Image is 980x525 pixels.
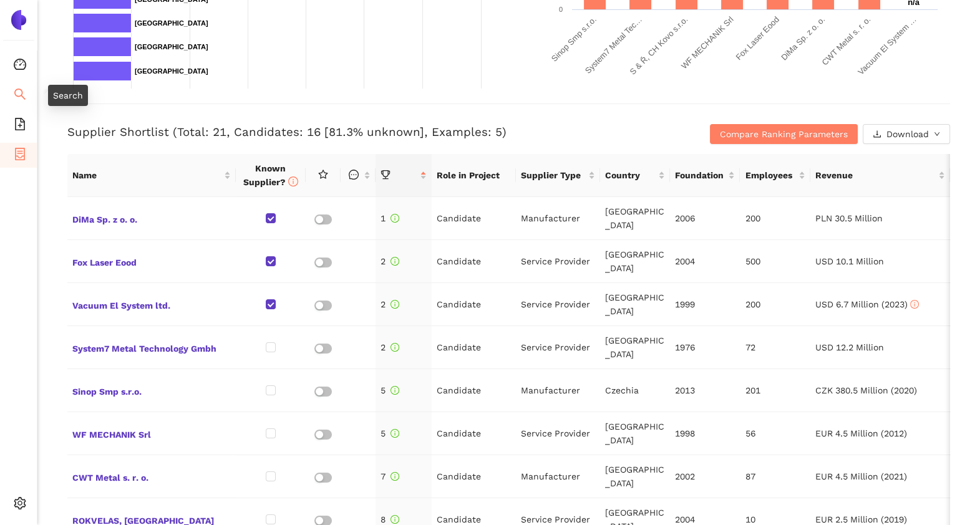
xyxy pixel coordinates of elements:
[600,369,670,412] td: Czechia
[815,342,884,352] span: USD 12.2 Million
[605,168,656,182] span: Country
[67,154,236,197] th: this column's title is Name,this column is sortable
[710,124,858,144] button: Compare Ranking Parameters
[432,154,516,197] th: Role in Project
[934,131,940,138] span: down
[288,176,298,186] span: info-circle
[863,124,950,144] button: downloadDownloaddown
[820,15,872,67] text: CWT Metal s. r. o.
[516,369,600,412] td: Manufacturer
[886,127,929,141] span: Download
[740,326,810,369] td: 72
[815,385,917,395] span: CZK 380.5 Million (2020)
[521,168,586,182] span: Supplier Type
[14,113,26,138] span: file-add
[381,385,399,395] span: 5
[391,343,399,352] span: info-circle
[381,342,399,352] span: 2
[600,240,670,283] td: [GEOGRAPHIC_DATA]
[670,412,740,455] td: 1998
[14,493,26,518] span: setting
[815,299,919,309] span: USD 6.7 Million (2023)
[815,514,907,524] span: EUR 2.5 Million (2019)
[516,326,600,369] td: Service Provider
[779,15,827,62] text: DiMa Sp. z o. o.
[815,428,907,438] span: EUR 4.5 Million (2012)
[72,253,231,269] span: Fox Laser Eood
[72,468,231,484] span: CWT Metal s. r. o.
[873,130,881,140] span: download
[740,369,810,412] td: 201
[381,428,399,438] span: 5
[381,213,399,223] span: 1
[72,425,231,441] span: WF MECHANIK Srl
[432,455,516,498] td: Candidate
[670,197,740,240] td: 2006
[341,154,376,197] th: this column is sortable
[72,339,231,355] span: System7 Metal Technology Gmbh
[815,256,884,266] span: USD 10.1 Million
[432,326,516,369] td: Candidate
[72,210,231,226] span: DiMa Sp. z o. o.
[516,154,600,197] th: this column's title is Supplier Type,this column is sortable
[670,369,740,412] td: 2013
[670,240,740,283] td: 2004
[135,67,208,75] text: [GEOGRAPHIC_DATA]
[516,455,600,498] td: Manufacturer
[243,163,298,187] span: Known Supplier?
[14,54,26,79] span: dashboard
[381,471,399,481] span: 7
[381,256,399,266] span: 2
[740,154,810,197] th: this column's title is Employees,this column is sortable
[391,429,399,438] span: info-circle
[734,15,781,62] text: Fox Laser Eood
[856,15,918,77] text: Vacuum El System …
[558,6,562,13] text: 0
[910,300,919,309] span: info-circle
[72,382,231,398] span: Sinop Smp s.r.o.
[9,10,29,30] img: Logo
[670,455,740,498] td: 2002
[600,154,670,197] th: this column's title is Country,this column is sortable
[670,154,740,197] th: this column's title is Foundation,this column is sortable
[14,84,26,108] span: search
[14,143,26,168] span: container
[432,197,516,240] td: Candidate
[815,471,907,481] span: EUR 4.5 Million (2021)
[628,15,689,77] text: S & Ř, CH Kovo s.r.o.
[48,85,88,106] div: Search
[740,240,810,283] td: 500
[135,19,208,27] text: [GEOGRAPHIC_DATA]
[516,283,600,326] td: Service Provider
[600,326,670,369] td: [GEOGRAPHIC_DATA]
[740,197,810,240] td: 200
[391,300,399,309] span: info-circle
[679,14,735,70] text: WF MECHANIK Srl
[391,472,399,481] span: info-circle
[516,197,600,240] td: Manufacturer
[516,412,600,455] td: Service Provider
[810,154,951,197] th: this column's title is Revenue,this column is sortable
[391,386,399,395] span: info-circle
[318,170,328,180] span: star
[135,43,208,51] text: [GEOGRAPHIC_DATA]
[600,455,670,498] td: [GEOGRAPHIC_DATA]
[67,124,656,140] h3: Supplier Shortlist (Total: 21, Candidates: 16 [81.3% unknown], Examples: 5)
[740,455,810,498] td: 87
[549,15,598,64] text: Sinop Smp s.r.o.
[432,240,516,283] td: Candidate
[391,214,399,223] span: info-circle
[381,514,399,524] span: 8
[600,412,670,455] td: [GEOGRAPHIC_DATA]
[583,15,643,75] text: System7 Metal Tec…
[381,170,391,180] span: trophy
[600,283,670,326] td: [GEOGRAPHIC_DATA]
[381,299,399,309] span: 2
[670,326,740,369] td: 1976
[740,412,810,455] td: 56
[815,213,883,223] span: PLN 30.5 Million
[391,515,399,524] span: info-circle
[670,283,740,326] td: 1999
[391,257,399,266] span: info-circle
[815,168,936,182] span: Revenue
